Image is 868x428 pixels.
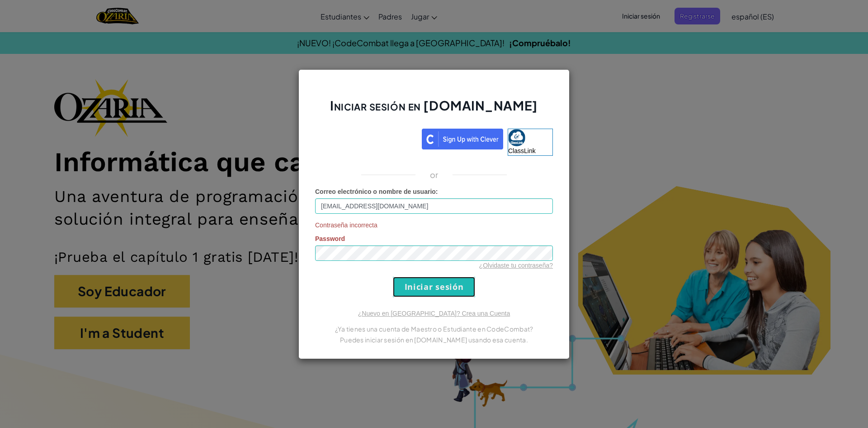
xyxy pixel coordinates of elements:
p: ¿Ya tienes una cuenta de Maestro o Estudiante en CodeCombat? [315,323,553,334]
p: Puedes iniciar sesión en [DOMAIN_NAME] usando esa cuenta. [315,334,553,345]
img: classlink-logo-small.png [508,129,525,146]
span: Correo electrónico o nombre de usuario [315,188,436,195]
input: Iniciar sesión [393,277,475,297]
p: or [430,169,439,180]
img: clever_sso_button@2x.png [422,129,503,149]
h2: Iniciar sesión en [DOMAIN_NAME] [315,97,553,123]
a: ¿Nuevo en [GEOGRAPHIC_DATA]? Crea una Cuenta [358,310,510,317]
span: ClassLink [508,147,536,154]
a: ¿Olvidaste tu contraseña? [479,262,553,269]
span: Contraseña incorrecta [315,221,553,230]
span: Password [315,235,345,242]
label: : [315,187,438,196]
iframe: Botón Iniciar sesión con Google [311,128,422,148]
